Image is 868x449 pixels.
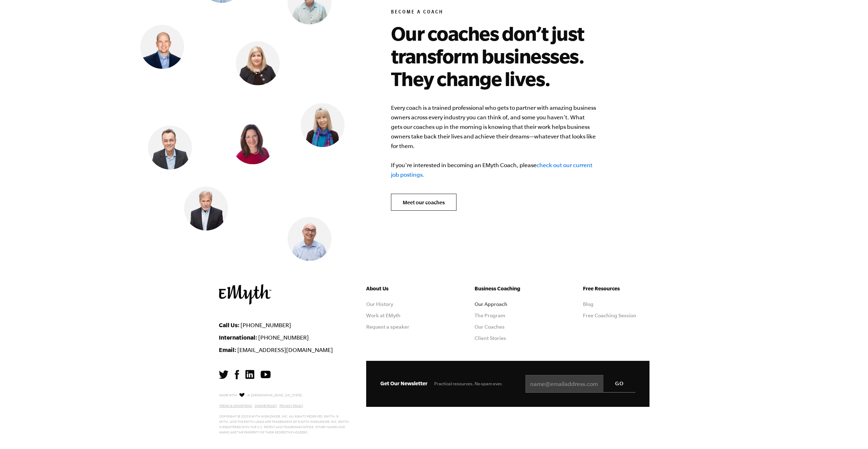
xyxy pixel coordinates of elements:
a: Privacy Policy [279,404,303,408]
h5: Business Coaching [475,284,541,293]
img: EMyth [219,284,271,305]
h5: Free Resources [583,284,649,293]
a: Our Approach [475,301,507,307]
img: Love [239,393,244,397]
a: [PHONE_NUMBER] [240,322,291,328]
a: [EMAIL_ADDRESS][DOMAIN_NAME] [237,347,333,353]
a: Client Stories [475,335,506,341]
strong: International: [219,334,257,341]
img: LinkedIn [245,370,254,379]
a: check out our current job postings. [391,162,592,178]
a: Free Coaching Session [583,313,636,318]
a: Request a speaker [366,324,409,330]
img: Twitter [219,370,228,379]
img: Vicky Gavrias, EMyth Business Coach [231,120,275,164]
input: name@emailaddress.com [526,375,635,393]
img: Mary Rydman, EMyth Business Coach [301,103,345,147]
a: [PHONE_NUMBER] [258,334,309,341]
a: Cookie Policy [255,404,277,408]
img: Tricia Amara, EMyth Business Coach [236,41,280,85]
h6: Become a Coach [391,9,615,16]
a: Our Coaches [475,324,505,330]
p: Made with in [GEOGRAPHIC_DATA], [US_STATE]. Copyright © 2025 E-Myth Worldwide, Inc. All rights re... [219,392,349,435]
a: Blog [583,301,594,307]
img: Jonathan Slater, EMyth Business Coach [140,25,184,69]
a: Our History [366,301,393,307]
a: Work at EMyth [366,313,401,318]
a: Terms & Conditions [219,404,252,408]
img: Steve Edkins, EMyth Business Coach [184,187,228,231]
p: Every coach is a trained professional who gets to partner with amazing business owners across eve... [391,103,596,180]
h2: Our coaches don’t just transform businesses. They change lives. [391,22,615,90]
img: YouTube [261,371,271,378]
h5: About Us [366,284,433,293]
a: Meet our coaches [391,194,456,211]
img: Facebook [235,370,239,379]
div: Chat-Widget [833,415,868,449]
input: GO [603,375,635,392]
strong: Call Us: [219,322,239,328]
strong: Email: [219,346,236,353]
span: Get Our Newsletter [380,380,427,386]
img: Nick Lawler, EMyth Business Coach [148,126,192,170]
a: The Program [475,313,505,318]
span: Practical resources. No spam ever. [434,381,503,386]
iframe: Chat Widget [833,415,868,449]
img: Shachar Perlman, EMyth Business Coach [288,217,331,261]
